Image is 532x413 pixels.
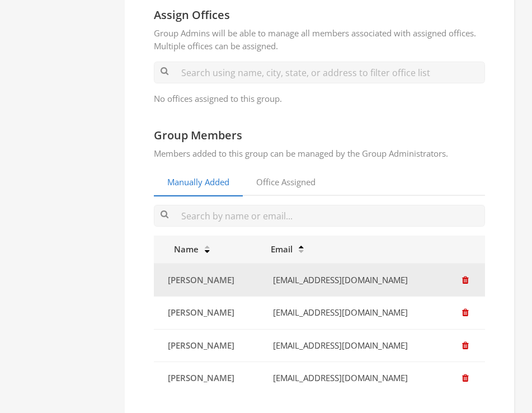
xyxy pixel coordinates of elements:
h4: Group Members [154,128,485,143]
a: [PERSON_NAME] [167,339,235,353]
span: Email [271,243,293,255]
span: [PERSON_NAME] [168,274,234,285]
span: [PERSON_NAME] [168,340,234,351]
button: Remove Member [459,336,472,355]
a: Manually Added [154,169,243,196]
p: No offices assigned to this group. [154,92,485,105]
button: Remove Member [459,271,472,289]
button: Remove Member [459,369,472,387]
p: Group Admins will be able to manage all members associated with assigned offices. Multiple office... [154,27,485,53]
a: [PERSON_NAME] [167,273,235,287]
button: Remove Member [459,303,472,322]
span: [PERSON_NAME] [168,372,234,383]
td: [EMAIL_ADDRESS][DOMAIN_NAME] [264,362,453,394]
span: Name [161,243,199,255]
input: Search by name or email... [154,205,485,227]
a: Office Assigned [243,169,329,196]
a: [PERSON_NAME] [167,371,235,385]
td: [EMAIL_ADDRESS][DOMAIN_NAME] [264,297,453,329]
span: [PERSON_NAME] [168,307,234,318]
td: [EMAIL_ADDRESS][DOMAIN_NAME] [264,264,453,297]
a: [PERSON_NAME] [167,306,235,320]
h4: Assign Offices [154,8,485,22]
p: Members added to this group can be managed by the Group Administrators. [154,147,485,160]
input: Search using name, city, state, or address to filter office list [154,62,485,83]
td: [EMAIL_ADDRESS][DOMAIN_NAME] [264,329,453,362]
